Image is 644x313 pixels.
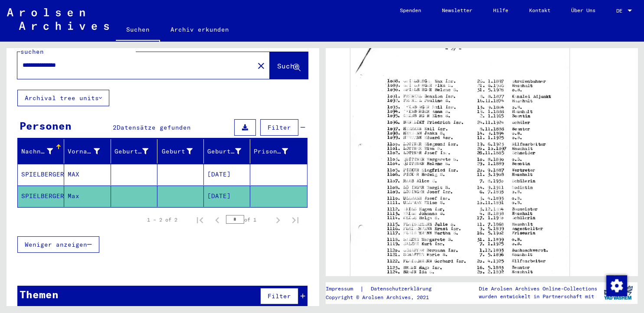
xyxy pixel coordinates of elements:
[277,62,299,70] span: Suche
[256,61,266,71] mat-icon: close
[114,144,159,158] div: Geburtsname
[268,292,291,300] span: Filter
[18,186,64,207] mat-cell: SPIELBERGER
[616,8,626,14] span: DE
[17,90,109,106] button: Archival tree units
[7,8,109,30] img: Arolsen_neg.svg
[479,285,597,293] p: Die Arolsen Archives Online-Collections
[157,139,204,163] mat-header-cell: Geburt‏
[260,119,298,136] button: Filter
[207,144,252,158] div: Geburtsdatum
[111,139,157,163] mat-header-cell: Geburtsname
[204,164,250,185] mat-cell: [DATE]
[161,144,203,158] div: Geburt‏
[191,211,209,228] button: First page
[268,124,291,131] span: Filter
[21,144,64,158] div: Nachname
[606,275,627,296] img: Zustimmung ändern
[260,288,298,304] button: Filter
[64,139,111,163] mat-header-cell: Vorname
[326,284,442,293] div: |
[18,164,64,185] mat-cell: SPIELBERGER
[269,211,287,228] button: Next page
[147,216,177,224] div: 1 – 2 of 2
[161,147,193,156] div: Geburt‏
[68,147,99,156] div: Vorname
[64,186,111,207] mat-cell: Max
[20,287,59,302] div: Themen
[116,19,160,42] a: Suchen
[479,293,597,300] p: wurden entwickelt in Partnerschaft mit
[17,236,99,253] button: Weniger anzeigen
[64,164,111,185] mat-cell: MAX
[252,57,270,74] button: Clear
[209,211,226,228] button: Previous page
[20,118,72,134] div: Personen
[250,139,307,163] mat-header-cell: Prisoner #
[117,124,191,131] span: Datensätze gefunden
[226,215,269,224] div: of 1
[270,52,308,79] button: Suche
[204,139,250,163] mat-header-cell: Geburtsdatum
[287,211,304,228] button: Last page
[68,144,110,158] div: Vorname
[113,124,117,131] span: 2
[207,147,241,156] div: Geburtsdatum
[160,19,239,40] a: Archiv erkunden
[254,147,288,156] div: Prisoner #
[364,284,442,293] a: Datenschutzerklärung
[204,186,250,207] mat-cell: [DATE]
[21,147,53,156] div: Nachname
[602,282,634,303] img: yv_logo.png
[326,293,442,301] p: Copyright © Arolsen Archives, 2021
[326,284,360,293] a: Impressum
[25,241,87,248] span: Weniger anzeigen
[254,144,298,158] div: Prisoner #
[18,139,64,163] mat-header-cell: Nachname
[114,147,148,156] div: Geburtsname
